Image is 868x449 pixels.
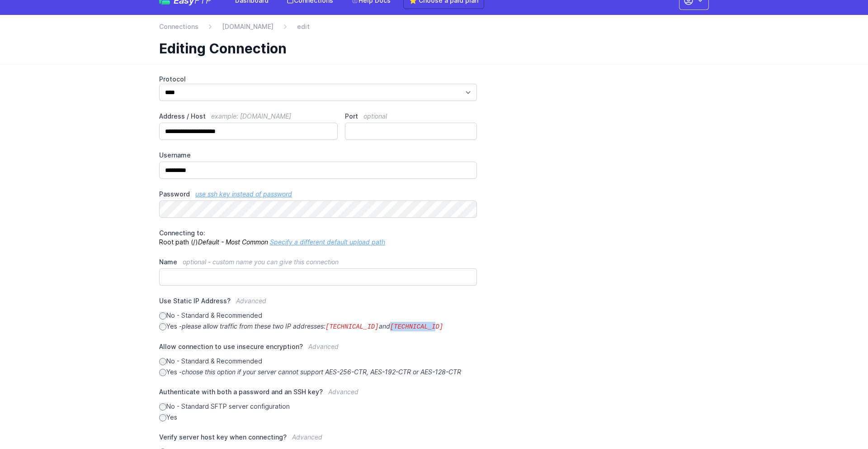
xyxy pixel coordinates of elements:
label: No - Standard & Recommended [159,311,477,320]
p: Root path (/) [159,229,477,247]
a: Specify a different default upload path [270,238,385,246]
span: optional [363,112,387,120]
label: Allow connection to use insecure encryption? [159,342,477,357]
label: Password [159,190,477,199]
span: optional - custom name you can give this connection [183,258,339,266]
label: Name [159,258,477,267]
h1: Editing Connection [159,40,702,57]
code: [TECHNICAL_ID] [325,323,379,330]
label: Yes - [159,322,477,331]
span: Connecting to: [159,229,205,237]
span: Advanced [292,433,322,441]
nav: Breadcrumb [159,22,709,37]
label: Verify server host key when connecting? [159,433,477,447]
label: No - Standard SFTP server configuration [159,402,477,411]
code: [TECHNICAL_ID] [390,323,443,330]
label: No - Standard & Recommended [159,357,477,366]
label: Yes [159,413,477,422]
label: Authenticate with both a password and an SSH key? [159,387,477,402]
span: Advanced [328,388,359,396]
input: No - Standard & Recommended [159,312,166,320]
i: please allow traffic from these two IP addresses: and [182,322,443,330]
input: No - Standard SFTP server configuration [159,403,166,411]
a: Connections [159,22,198,31]
input: No - Standard & Recommended [159,358,166,365]
label: Protocol [159,75,477,84]
span: Advanced [236,297,266,305]
span: Advanced [308,343,339,350]
label: Port [345,112,477,121]
label: Yes - [159,368,477,377]
a: use ssh key instead of password [195,190,292,198]
span: example: [DOMAIN_NAME] [211,112,291,120]
a: [DOMAIN_NAME] [222,22,274,31]
i: Default - Most Common [198,238,268,246]
label: Address / Host [159,112,338,121]
i: choose this option if your server cannot support AES-256-CTR, AES-192-CTR or AES-128-CTR [182,368,461,376]
input: Yes -choose this option if your server cannot support AES-256-CTR, AES-192-CTR or AES-128-CTR [159,369,166,376]
span: edit [297,22,310,31]
iframe: Drift Widget Chat Controller [823,404,857,438]
input: Yes [159,414,166,421]
label: Username [159,151,477,160]
label: Use Static IP Address? [159,296,477,311]
input: Yes -please allow traffic from these two IP addresses:[TECHNICAL_ID]and[TECHNICAL_ID] [159,323,166,330]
